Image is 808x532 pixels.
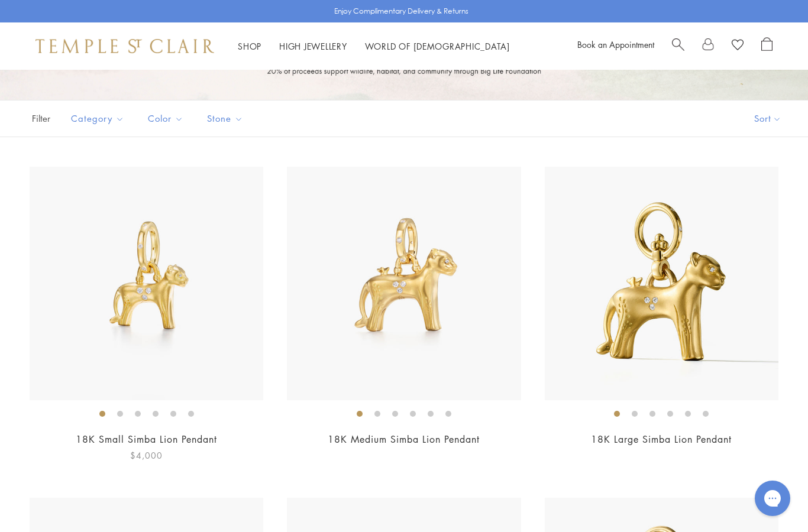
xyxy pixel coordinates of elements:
[577,38,654,50] a: Book an Appointment
[198,105,252,132] button: Stone
[749,476,796,520] iframe: Gorgias live chat messenger
[761,37,773,55] a: Open Shopping Bag
[328,433,480,446] a: 18K Medium Simba Lion Pendant
[139,105,192,132] button: Color
[142,111,192,126] span: Color
[334,5,468,17] p: Enjoy Complimentary Delivery & Returns
[545,167,778,400] img: P31840-LIONSM
[62,105,133,132] button: Category
[35,39,214,53] img: Temple St. Clair
[672,37,684,55] a: Search
[130,449,163,462] span: $4,000
[591,433,732,446] a: 18K Large Simba Lion Pendant
[279,40,347,52] a: High JewelleryHigh Jewellery
[238,39,510,54] nav: Main navigation
[201,111,252,126] span: Stone
[287,167,521,400] img: P31840-LIONSM
[728,100,808,137] button: Show sort by
[732,37,744,55] a: View Wishlist
[76,433,217,446] a: 18K Small Simba Lion Pendant
[365,40,510,52] a: World of [DEMOGRAPHIC_DATA]World of [DEMOGRAPHIC_DATA]
[238,40,261,52] a: ShopShop
[65,111,133,126] span: Category
[30,167,263,400] img: P31840-LIONSM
